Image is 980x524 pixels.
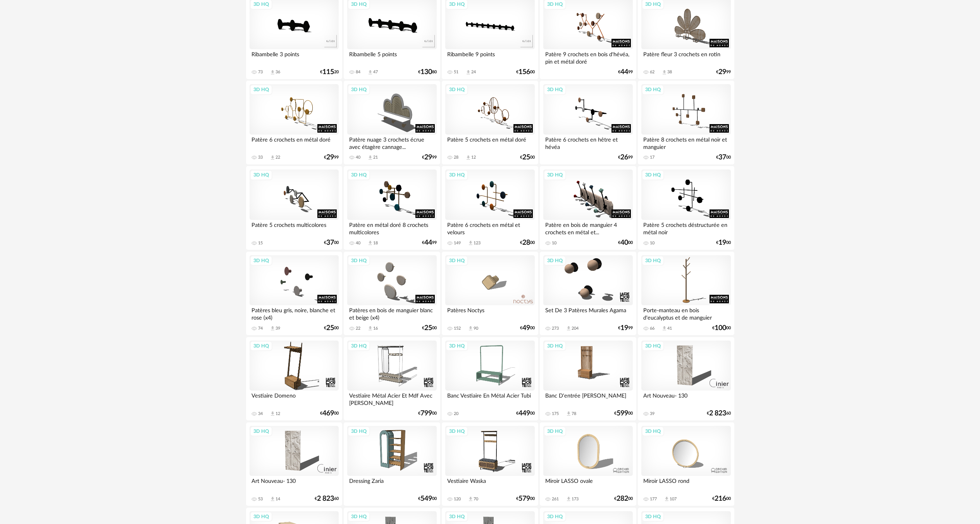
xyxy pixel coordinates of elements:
div: Patère 5 crochets en métal doré [445,135,534,150]
div: € 99 [618,69,633,75]
a: 3D HQ Patère en bois de manguier 4 crochets en métal et... 10 €4000 [540,166,636,250]
a: 3D HQ Vestiaire Métal Acier Et Mdf Avec [PERSON_NAME] €79900 [344,337,440,421]
div: € 20 [320,69,339,75]
div: Patère 6 crochets en métal doré [250,135,339,150]
div: Patères en bois de manguier blanc et beige (x4) [347,305,436,321]
a: 3D HQ Patère nuage 3 crochets écrue avec étagère cannage... 40 Download icon 21 €2999 [344,81,440,164]
div: € 00 [520,240,535,246]
div: 40 [356,240,360,246]
div: 120 [454,496,461,502]
span: 2 823 [317,496,334,502]
div: Ribambelle 9 points [445,49,534,65]
a: 3D HQ Patères bleu gris, noire, blanche et rose (x4) 74 Download icon 39 €2500 [246,252,342,335]
span: Download icon [270,155,276,161]
div: 28 [454,155,458,160]
div: 47 [373,69,378,75]
div: 3D HQ [250,85,272,95]
span: Download icon [270,496,276,502]
div: € 99 [324,155,339,160]
div: 3D HQ [642,426,664,436]
div: € 00 [712,325,731,331]
div: 10 [552,240,556,246]
div: 74 [258,326,263,331]
div: € 00 [418,411,437,416]
div: 173 [572,496,579,502]
span: Download icon [566,325,572,331]
a: 3D HQ Set De 3 Patères Murales Agama 273 Download icon 204 €1999 [540,252,636,335]
div: € 00 [520,325,535,331]
span: 40 [620,240,628,246]
span: 44 [424,240,432,246]
div: 70 [474,496,478,502]
div: Ribambelle 3 points [250,49,339,65]
div: € 00 [716,155,731,160]
div: 3D HQ [348,170,370,180]
div: € 99 [618,325,633,331]
div: Dressing Zaria [347,476,436,491]
div: 3D HQ [446,512,468,522]
div: 22 [356,326,360,331]
div: 3D HQ [250,170,272,180]
span: Download icon [566,411,572,417]
span: 26 [620,155,628,160]
div: Patère nuage 3 crochets écrue avec étagère cannage... [347,135,436,150]
span: Download icon [367,155,373,161]
span: Download icon [661,69,667,75]
div: Art Nouveau- 130 [641,391,730,406]
div: Art Nouveau- 130 [250,476,339,491]
div: 62 [650,69,654,75]
div: € 00 [516,411,535,416]
span: Download icon [566,496,572,502]
div: 3D HQ [348,341,370,351]
span: 29 [326,155,334,160]
div: 3D HQ [446,256,468,266]
span: Download icon [367,69,373,75]
div: € 00 [418,496,437,502]
div: Miroir LASSO ovale [543,476,632,491]
div: 123 [474,240,481,246]
div: 3D HQ [544,85,566,95]
a: 3D HQ Vestiaire Domeno 34 Download icon 12 €46900 [246,337,342,421]
div: 3D HQ [544,256,566,266]
span: 130 [420,69,432,75]
div: 3D HQ [446,85,468,95]
a: 3D HQ Dressing Zaria €54900 [344,422,440,506]
div: 3D HQ [250,426,272,436]
div: Miroir LASSO rond [641,476,730,491]
div: 3D HQ [348,426,370,436]
div: 84 [356,69,360,75]
div: Patère en bois de manguier 4 crochets en métal et... [543,220,632,235]
div: 21 [373,155,378,160]
div: 39 [650,411,654,417]
span: 25 [424,325,432,331]
span: 2 823 [709,411,726,416]
a: 3D HQ Patère 5 crochets déstructurée en métal noir 10 €1900 [638,166,734,250]
div: € 99 [422,240,437,246]
div: € 00 [324,325,339,331]
div: Vestiaire Waska [445,476,534,491]
div: € 60 [707,411,731,416]
span: 29 [718,69,726,75]
div: 39 [276,326,280,331]
a: 3D HQ Miroir LASSO rond 177 Download icon 107 €21600 [638,422,734,506]
div: 3D HQ [250,512,272,522]
div: 38 [667,69,672,75]
div: € 60 [315,496,339,502]
div: 3D HQ [544,341,566,351]
a: 3D HQ Patère 5 crochets multicolores 15 €3700 [246,166,342,250]
span: Download icon [367,325,373,331]
div: Banc D'entrée [PERSON_NAME] [543,391,632,406]
div: € 00 [618,240,633,246]
span: 25 [522,155,530,160]
div: 149 [454,240,461,246]
div: 22 [276,155,280,160]
div: 24 [471,69,476,75]
div: Porte-manteau en bois d'eucalyptus et de manguier [641,305,730,321]
span: 156 [518,69,530,75]
div: Vestiaire Domeno [250,391,339,406]
div: Patère 5 crochets multicolores [250,220,339,235]
div: € 00 [422,325,437,331]
div: 273 [552,326,559,331]
span: 19 [620,325,628,331]
span: 44 [620,69,628,75]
